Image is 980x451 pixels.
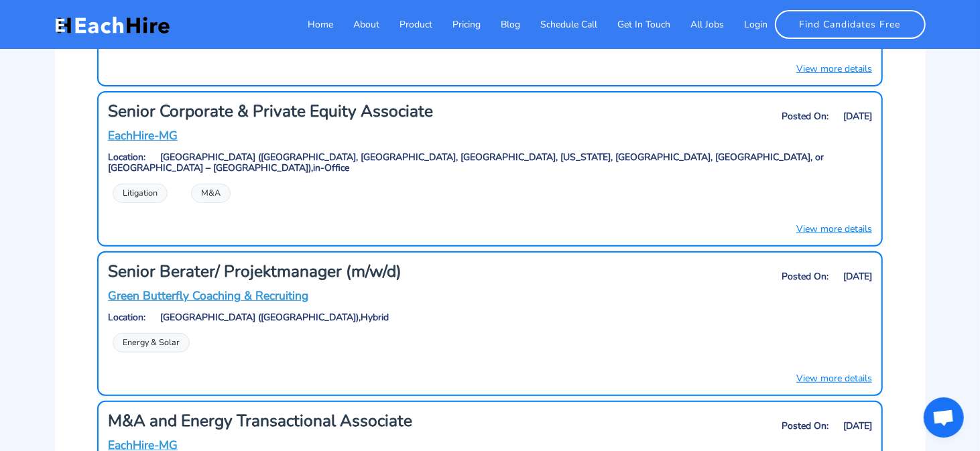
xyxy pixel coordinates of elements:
u: Green Butterfly Coaching & Recruiting [108,287,308,304]
a: View more details [796,222,872,236]
u: View more details [796,222,872,235]
h6: Location: [GEOGRAPHIC_DATA] ([GEOGRAPHIC_DATA]), [108,312,872,324]
a: About [334,11,380,38]
h6: Posted On: [DATE] [627,271,872,283]
h6: Posted On: [DATE] [627,111,872,123]
a: Aprire la chat [924,397,964,438]
a: Pricing [433,11,481,38]
h3: Senior Corporate & Private Equity Associate [108,102,613,121]
h6: Posted On: [DATE] [627,421,872,432]
h6: Location: [GEOGRAPHIC_DATA] ([GEOGRAPHIC_DATA], [GEOGRAPHIC_DATA], [GEOGRAPHIC_DATA], [US_STATE],... [108,152,872,175]
h3: M&A and Energy Transactional Associate [108,411,613,431]
h3: Senior Berater/ Projektmanager (m/w/d) [108,262,613,281]
u: View more details [796,372,872,385]
a: All Jobs [671,11,725,38]
span: in-Office [313,162,349,174]
a: Schedule Call [521,11,598,38]
span: Hybrid [361,311,389,324]
a: Login [725,11,768,38]
a: View more details [796,371,872,385]
a: View more details [796,62,872,76]
a: Home [288,11,334,38]
u: View more details [796,62,872,75]
a: Get In Touch [598,11,671,38]
a: Blog [481,11,521,38]
a: Product [380,11,433,38]
img: EachHire Logo [55,15,170,35]
u: EachHire-MG [108,127,178,143]
a: Find Candidates Free [775,10,926,39]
